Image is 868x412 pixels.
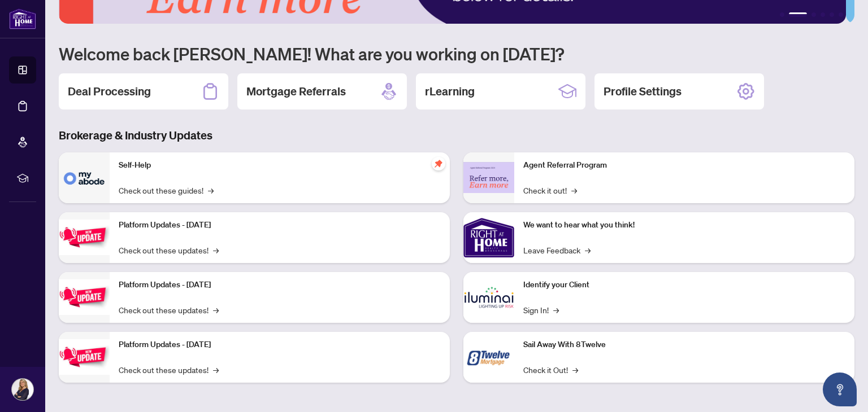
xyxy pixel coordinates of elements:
h2: Profile Settings [604,84,682,99]
a: Check out these guides!→ [119,184,214,196]
p: Identify your Client [523,279,845,291]
span: → [585,244,591,256]
h2: rLearning [425,84,475,99]
p: We want to hear what you think! [523,219,845,231]
p: Self-Help [119,159,441,172]
span: → [572,363,578,376]
span: → [208,184,214,196]
button: 1 [780,12,784,17]
span: → [571,184,577,196]
img: logo [9,8,36,29]
a: Sign In!→ [523,304,559,316]
span: → [213,304,219,316]
h1: Welcome back [PERSON_NAME]! What are you working on [DATE]? [59,43,854,64]
a: Check out these updates!→ [119,244,219,256]
p: Sail Away With 8Twelve [523,339,845,351]
button: Open asap [823,372,857,406]
a: Check out these updates!→ [119,304,219,316]
img: Platform Updates - July 8, 2025 [59,279,110,315]
img: Platform Updates - June 23, 2025 [59,339,110,375]
img: Identify your Client [463,272,514,323]
h2: Deal Processing [68,84,151,99]
p: Platform Updates - [DATE] [119,219,441,231]
img: Self-Help [59,152,110,203]
p: Platform Updates - [DATE] [119,339,441,351]
p: Agent Referral Program [523,159,845,172]
button: 6 [839,12,843,17]
button: 4 [821,12,825,17]
p: Platform Updates - [DATE] [119,279,441,291]
a: Check it out!→ [523,184,577,196]
img: Sail Away With 8Twelve [463,332,514,383]
img: Agent Referral Program [463,162,514,193]
span: pushpin [432,157,445,170]
img: Profile Icon [12,379,33,400]
span: → [553,304,559,316]
span: → [213,244,219,256]
h3: Brokerage & Industry Updates [59,128,854,143]
button: 5 [830,12,834,17]
a: Leave Feedback→ [523,244,591,256]
a: Check out these updates!→ [119,363,219,376]
img: Platform Updates - July 21, 2025 [59,220,110,255]
span: → [213,363,219,376]
h2: Mortgage Referrals [246,84,346,99]
a: Check it Out!→ [523,363,578,376]
button: 3 [811,12,816,17]
button: 2 [789,12,807,17]
img: We want to hear what you think! [463,212,514,263]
